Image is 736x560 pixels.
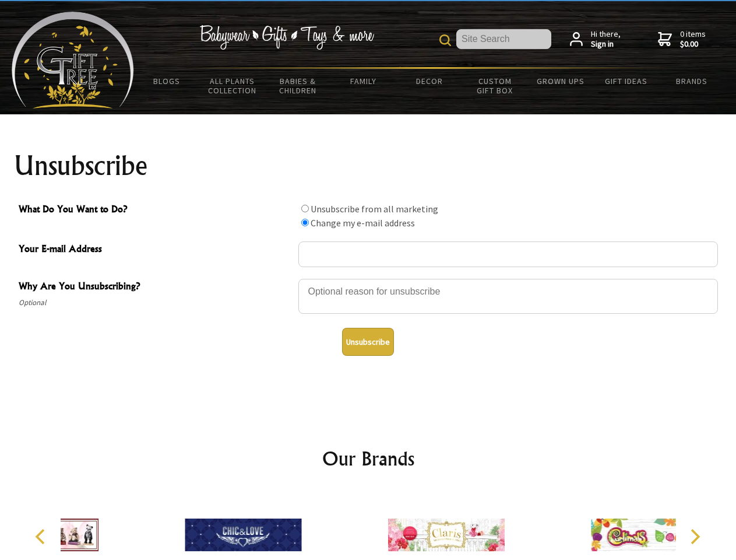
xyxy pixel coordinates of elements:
[301,219,309,226] input: What Do You Want to Do?
[19,279,293,296] span: Why Are You Unsubscribing?
[659,69,725,93] a: Brands
[311,217,415,229] label: Change my e-mail address
[658,29,706,50] a: 0 items$0.00
[591,29,621,50] span: Hi there,
[439,34,451,46] img: product search
[593,69,659,93] a: Gift Ideas
[134,69,200,93] a: BLOGS
[680,39,706,50] strong: $0.00
[301,205,309,212] input: What Do You Want to Do?
[570,29,621,50] a: Hi there,Sign in
[23,444,713,473] h2: Our Brands
[591,39,621,50] strong: Sign in
[29,524,55,549] button: Previous
[527,69,593,93] a: Grown Ups
[298,242,718,267] input: Your E-mail Address
[682,524,707,549] button: Next
[265,69,331,103] a: Babies & Children
[342,328,394,356] button: Unsubscribe
[12,12,134,108] img: Babyware - Gifts - Toys and more...
[396,69,462,93] a: Decor
[14,152,723,180] h1: Unsubscribe
[19,202,293,219] span: What Do You Want to Do?
[331,69,397,93] a: Family
[311,203,438,215] label: Unsubscribe from all marketing
[680,29,706,50] span: 0 items
[298,279,718,314] textarea: Why Are You Unsubscribing?
[19,296,293,310] span: Optional
[200,69,266,103] a: All Plants Collection
[456,29,551,49] input: Site Search
[462,69,528,103] a: Custom Gift Box
[199,25,374,50] img: Babywear - Gifts - Toys & more
[19,242,293,258] span: Your E-mail Address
